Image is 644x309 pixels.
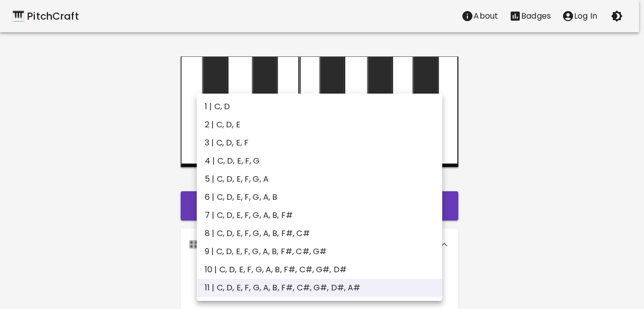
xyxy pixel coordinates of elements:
[197,134,442,152] li: 3 | C, D, E, F
[197,170,442,188] li: 5 | C, D, E, F, G, A
[197,188,442,206] li: 6 | C, D, E, F, G, A, B
[197,224,442,243] li: 8 | C, D, E, F, G, A, B, F#, C#
[197,116,442,134] li: 2 | C, D, E
[197,261,442,279] li: 10 | C, D, E, F, G, A, B, F#, C#, G#, D#
[197,243,442,261] li: 9 | C, D, E, F, G, A, B, F#, C#, G#
[197,98,442,116] li: 1 | C, D
[197,152,442,170] li: 4 | C, D, E, F, G
[197,206,442,224] li: 7 | C, D, E, F, G, A, B, F#
[197,279,442,297] li: 11 | C, D, E, F, G, A, B, F#, C#, G#, D#, A#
